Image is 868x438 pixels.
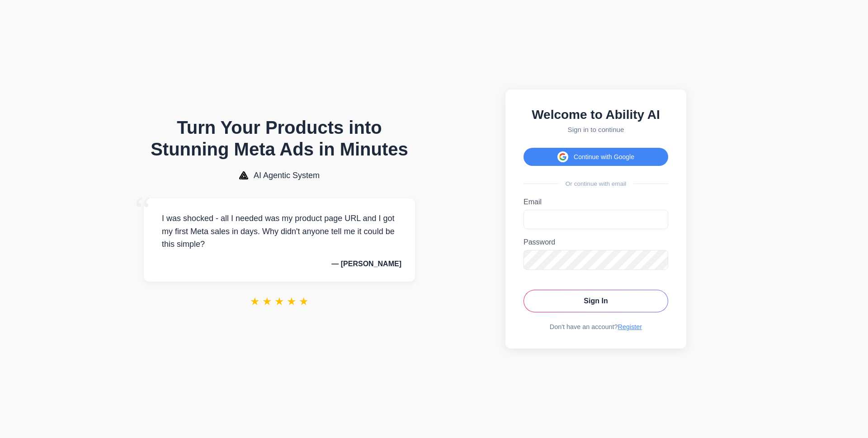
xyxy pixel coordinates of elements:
[524,148,668,166] button: Continue with Google
[287,295,297,308] span: ★
[524,108,668,122] h2: Welcome to Ability AI
[524,180,668,187] div: Or continue with email
[618,323,642,330] a: Register
[524,290,668,312] button: Sign In
[157,212,401,251] p: I was shocked - all I needed was my product page URL and I got my first Meta sales in days. Why d...
[254,171,320,180] span: AI Agentic System
[144,117,415,160] h1: Turn Your Products into Stunning Meta Ads in Minutes
[250,295,260,308] span: ★
[135,189,151,231] span: “
[524,198,668,206] label: Email
[524,238,668,246] label: Password
[299,295,309,308] span: ★
[157,260,401,268] p: — [PERSON_NAME]
[239,171,248,179] img: AI Agentic System Logo
[262,295,272,308] span: ★
[524,323,668,330] div: Don't have an account?
[274,295,284,308] span: ★
[524,126,668,133] p: Sign in to continue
